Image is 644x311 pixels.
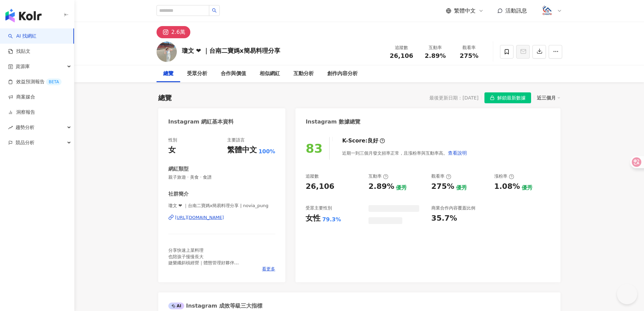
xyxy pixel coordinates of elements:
div: 互動率 [368,173,388,179]
span: 資源庫 [16,59,30,74]
div: 2.89% [368,181,394,192]
span: 26,106 [390,52,413,59]
div: 相似網紅 [260,70,280,78]
div: 83 [306,141,323,155]
div: 優秀 [456,184,467,192]
span: 解鎖最新數據 [497,93,526,104]
div: 26,106 [306,181,334,192]
span: 看更多 [262,266,275,272]
span: 分享快速上菜料理 也陪孩子慢慢長大 婕樂纖斜槓經營｜體態管理好夥伴 媽媽也能越活越美！ . #崩潰媽媽 #全職媽媽 #簡易料理 #親子 [168,248,249,284]
div: 性別 [168,137,177,143]
div: 漲粉率 [494,173,514,179]
a: 找貼文 [8,48,30,55]
img: logo [5,9,42,22]
div: 近期一到三個月發文頻率正常，且漲粉率與互動率高。 [342,146,467,160]
iframe: Help Scout Beacon - Open [617,284,637,304]
div: 追蹤數 [389,44,414,51]
div: 35.7% [431,213,457,224]
div: 創作內容分析 [327,70,358,78]
div: 優秀 [396,184,407,192]
div: 女 [168,145,176,155]
a: searchAI 找網紅 [8,33,37,40]
div: 瓊文 ❤︎ ｜台南二寶媽x簡易料理分享 [182,46,280,55]
div: 合作與價值 [221,70,246,78]
div: 追蹤數 [306,173,319,179]
div: 79.3% [322,216,341,223]
div: 優秀 [522,184,532,192]
div: 總覽 [158,93,172,103]
div: 最後更新日期：[DATE] [429,95,478,101]
div: 互動率 [423,44,448,51]
div: 總覽 [163,70,173,78]
span: 100% [259,148,275,155]
div: 觀看率 [456,44,482,51]
span: 活動訊息 [505,7,527,14]
div: 275% [431,181,454,192]
button: 2.6萬 [157,26,190,38]
button: 解鎖最新數據 [484,92,531,103]
span: 親子旅遊 · 美食 · 食譜 [168,174,276,180]
div: 受眾分析 [187,70,207,78]
span: 趨勢分析 [16,120,34,135]
span: 2.89% [425,52,446,59]
img: logo.png [541,4,554,17]
span: search [212,8,217,13]
div: AI [168,303,185,309]
div: 網紅類型 [168,165,189,173]
div: 繁體中文 [227,145,257,155]
div: K-Score : [342,137,385,145]
div: 1.08% [494,181,520,192]
button: 查看說明 [448,146,467,160]
img: KOL Avatar [157,42,177,62]
div: 社群簡介 [168,191,189,198]
div: [URL][DOMAIN_NAME] [175,215,224,221]
a: [URL][DOMAIN_NAME] [168,215,276,221]
div: Instagram 成效等級三大指標 [168,302,262,310]
a: 商案媒合 [8,94,35,101]
div: 女性 [306,213,320,224]
span: 繁體中文 [454,7,476,15]
div: 主要語言 [227,137,245,143]
div: Instagram 數據總覽 [306,118,360,126]
span: 競品分析 [16,135,34,150]
div: 近三個月 [537,93,560,102]
span: 275% [460,52,479,59]
div: 觀看率 [431,173,451,179]
div: 2.6萬 [171,27,185,37]
span: 瓊文 ❤︎ ｜台南二寶媽x簡易料理分享 | novia_pung [168,203,276,209]
div: 互動分析 [293,70,314,78]
div: 良好 [367,137,378,145]
a: 效益預測報告BETA [8,79,62,85]
span: 查看說明 [448,150,467,156]
span: rise [8,125,13,130]
div: 受眾主要性別 [306,205,332,211]
div: Instagram 網紅基本資料 [168,118,234,126]
a: 洞察報告 [8,109,35,116]
div: 商業合作內容覆蓋比例 [431,205,475,211]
